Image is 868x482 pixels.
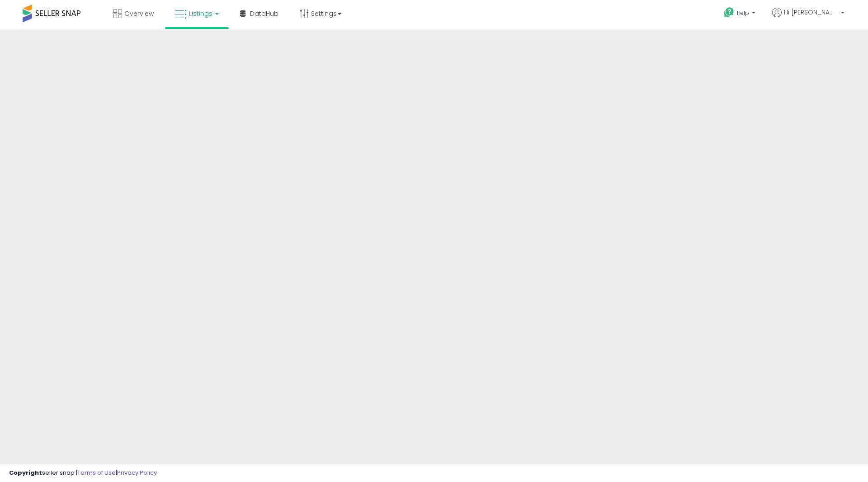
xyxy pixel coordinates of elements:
[737,9,749,17] span: Help
[250,9,278,18] span: DataHub
[772,8,844,28] a: Hi [PERSON_NAME]
[723,7,735,18] i: Get Help
[124,9,154,18] span: Overview
[189,9,212,18] span: Listings
[784,8,838,17] span: Hi [PERSON_NAME]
